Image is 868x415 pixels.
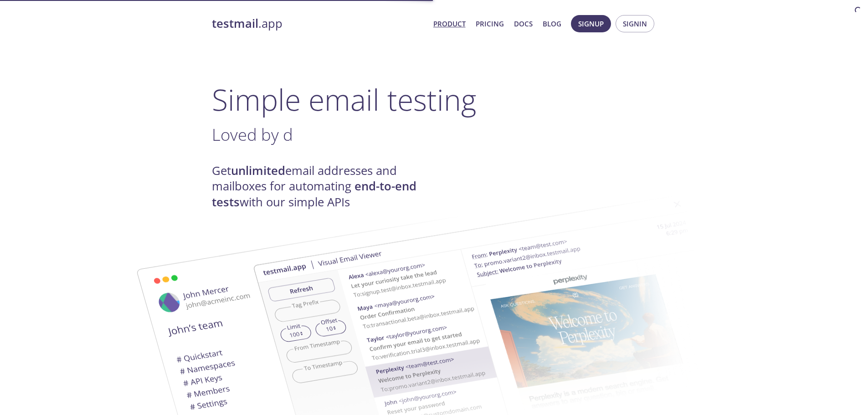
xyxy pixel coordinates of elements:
[623,18,647,30] span: Signin
[578,18,604,30] span: Signup
[514,18,533,30] a: Docs
[212,16,426,31] a: testmail.app
[212,178,416,210] strong: end-to-end tests
[231,163,285,179] strong: unlimited
[212,123,293,146] span: Loved by d
[543,18,561,30] a: Blog
[571,15,611,32] button: Signup
[616,15,654,32] button: Signin
[433,18,466,30] a: Product
[212,163,434,210] h4: Get email addresses and mailboxes for automating with our simple APIs
[476,18,504,30] a: Pricing
[212,82,657,117] h1: Simple email testing
[212,15,258,31] strong: testmail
